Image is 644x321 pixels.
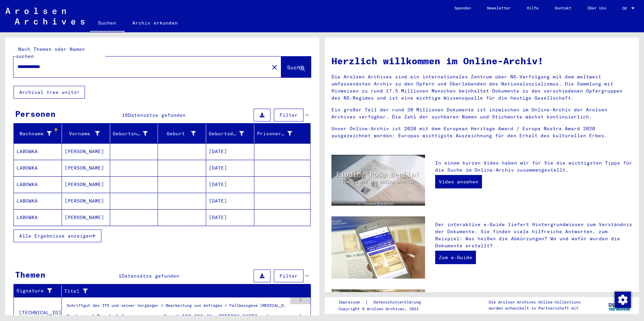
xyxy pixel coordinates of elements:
[331,125,632,139] p: Unser Online-Archiv ist 2020 mit dem European Heritage Award / Europa Nostra Award 2020 ausgezeic...
[489,305,581,311] p: wurden entwickelt in Partnerschaft mit
[331,216,425,279] img: eguide.jpg
[15,108,56,120] div: Personen
[62,143,110,159] mat-cell: [PERSON_NAME]
[15,269,45,281] div: Themen
[622,6,630,11] span: DE
[206,209,254,225] mat-cell: [DATE]
[331,155,425,206] img: video.jpg
[615,292,631,308] img: Zustimmung ändern
[90,15,124,32] a: Suchen
[290,297,311,304] div: 7
[17,130,52,137] div: Nachname
[435,221,632,249] p: Der interaktive e-Guide liefert Hintergrundwissen zum Verständnis der Dokumente. Sie finden viele...
[209,130,244,137] div: Geburtsdatum
[62,160,110,176] mat-cell: [PERSON_NAME]
[17,128,62,139] div: Nachname
[62,193,110,209] mat-cell: [PERSON_NAME]
[13,229,101,242] button: Alle Ergebnisse anzeigen
[161,128,206,139] div: Geburt‏
[113,128,158,139] div: Geburtsname
[158,124,206,143] mat-header-cell: Geburt‏
[16,46,85,59] mat-label: Nach Themen oder Namen suchen
[435,175,482,188] a: Video ansehen
[64,286,302,296] div: Titel
[280,273,298,279] span: Filter
[614,291,631,308] div: Zustimmung ändern
[161,130,196,137] div: Geburt‏
[124,15,186,31] a: Archiv erkunden
[128,112,186,118] span: Datensätze gefunden
[110,124,158,143] mat-header-cell: Geburtsname
[62,209,110,225] mat-cell: [PERSON_NAME]
[339,299,365,306] a: Impressum
[206,176,254,192] mat-cell: [DATE]
[331,73,632,102] p: Die Arolsen Archives sind ein internationales Zentrum über NS-Verfolgung mit dem weltweit umfasse...
[206,124,254,143] mat-header-cell: Geburtsdatum
[122,273,179,279] span: Datensätze gefunden
[14,209,62,225] mat-cell: LABOWKA
[64,288,294,295] div: Titel
[67,313,287,320] div: Such- und Bescheinigungsvorgang Nr. 1.268.930 für [PERSON_NAME] geboren [DEMOGRAPHIC_DATA]
[14,160,62,176] mat-cell: LABOWKA
[331,106,632,120] p: Ein großer Teil der rund 30 Millionen Dokumente ist inzwischen im Online-Archiv der Arolsen Archi...
[17,286,61,296] div: Signature
[331,54,632,68] h1: Herzlich willkommen im Online-Archiv!
[368,299,429,306] a: Datenschutzerklärung
[119,273,122,279] span: 1
[206,160,254,176] mat-cell: [DATE]
[5,8,85,25] img: Arolsen_neg.svg
[14,176,62,192] mat-cell: LABOWKA
[62,176,110,192] mat-cell: [PERSON_NAME]
[280,112,298,118] span: Filter
[257,130,292,137] div: Prisoner #
[274,270,303,282] button: Filter
[65,128,110,139] div: Vorname
[268,60,281,74] button: Clear
[607,297,632,314] img: yv_logo.png
[14,124,62,143] mat-header-cell: Nachname
[254,124,310,143] mat-header-cell: Prisoner #
[435,159,632,174] p: In einem kurzen Video haben wir für Sie die wichtigsten Tipps für die Suche im Online-Archiv zusa...
[65,130,100,137] div: Vorname
[14,193,62,209] mat-cell: LABOWKA
[287,64,304,71] span: Suche
[206,193,254,209] mat-cell: [DATE]
[14,143,62,159] mat-cell: LABOWKA
[67,302,287,312] div: Schriftgut des ITS und seiner Vorgänger > Bearbeitung von Anfragen > Fallbezogene [MEDICAL_DATA] ...
[13,86,85,99] button: Archival tree units
[113,130,148,137] div: Geburtsname
[339,299,429,306] div: |
[281,57,311,77] button: Suche
[206,143,254,159] mat-cell: [DATE]
[270,63,279,71] mat-icon: close
[19,233,92,239] span: Alle Ergebnisse anzeigen
[339,306,429,312] p: Copyright © Arolsen Archives, 2021
[435,251,476,264] a: Zum e-Guide
[489,299,581,305] p: Die Arolsen Archives Online-Collections
[274,109,303,121] button: Filter
[257,128,302,139] div: Prisoner #
[209,128,254,139] div: Geburtsdatum
[17,287,53,294] div: Signature
[62,124,110,143] mat-header-cell: Vorname
[122,112,128,118] span: 16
